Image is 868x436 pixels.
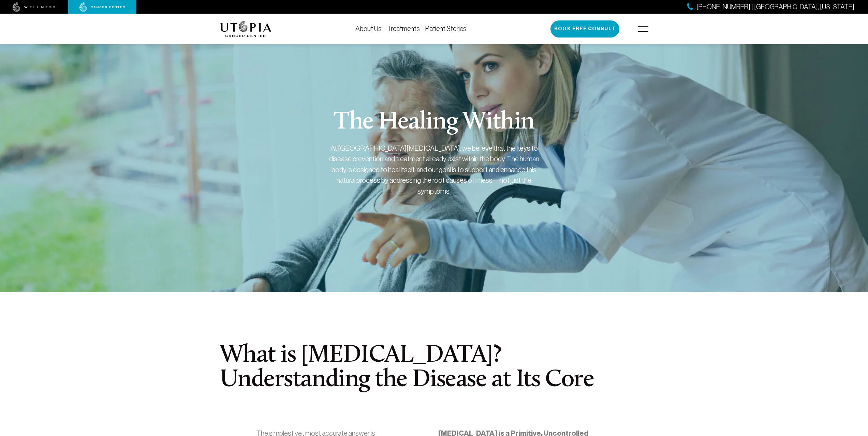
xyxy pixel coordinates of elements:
[687,2,854,12] a: [PHONE_NUMBER] | [GEOGRAPHIC_DATA], [US_STATE]
[220,21,271,37] img: logo
[79,2,125,12] img: cancer center
[13,2,56,12] img: wellness
[334,110,534,135] h1: The Healing Within
[220,343,648,392] h1: What is [MEDICAL_DATA]? Understanding the Disease at Its Core
[550,20,619,37] button: Book Free Consult
[328,143,540,197] div: At [GEOGRAPHIC_DATA][MEDICAL_DATA], we believe that the keys to disease prevention and treatment ...
[738,65,868,436] iframe: To enrich screen reader interactions, please activate Accessibility in Grammarly extension settings
[425,25,467,32] a: Patient Stories
[387,25,420,32] a: Treatments
[355,25,382,32] a: About Us
[696,2,854,12] span: [PHONE_NUMBER] | [GEOGRAPHIC_DATA], [US_STATE]
[638,26,648,32] img: icon-hamburger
